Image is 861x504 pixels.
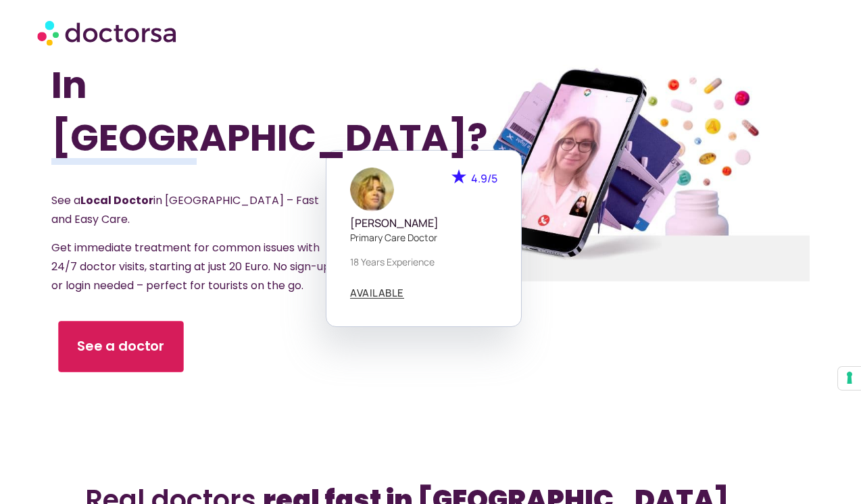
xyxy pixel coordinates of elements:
a: See a doctor [59,322,184,373]
a: AVAILABLE [350,288,404,299]
span: 4.9/5 [471,171,497,186]
iframe: Customer reviews powered by Trustpilot [52,431,809,450]
button: Your consent preferences for tracking technologies [838,367,861,390]
h5: [PERSON_NAME] [350,217,497,230]
p: Primary care doctor [350,230,497,245]
span: See a in [GEOGRAPHIC_DATA] – Fast and Easy Care. [51,193,319,227]
span: See a doctor [78,337,166,357]
p: 18 years experience [350,255,497,269]
span: AVAILABLE [350,288,404,298]
span: Get immediate treatment for common issues with 24/7 doctor visits, starting at just 20 Euro. No s... [51,240,330,293]
strong: Local Doctor [80,193,153,208]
